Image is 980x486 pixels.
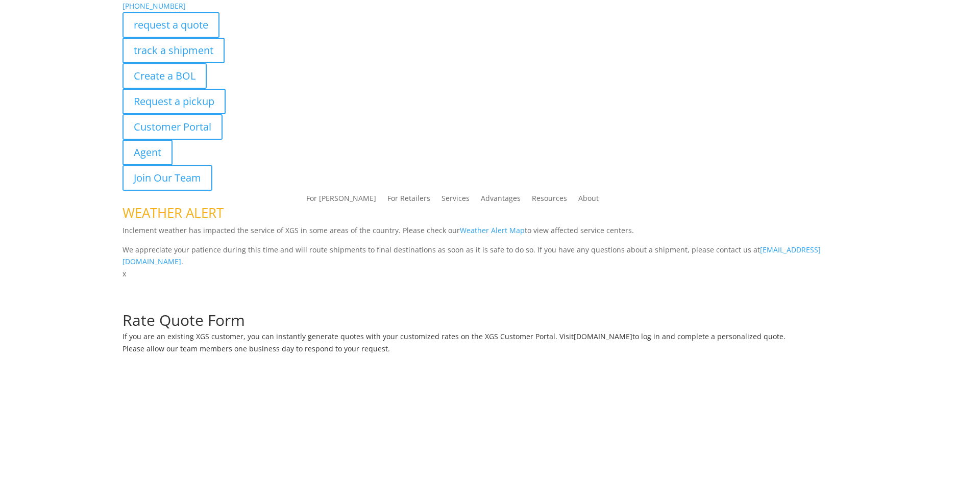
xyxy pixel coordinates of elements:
[122,63,207,89] a: Create a BOL
[122,313,857,333] h1: Rate Quote Form
[122,300,857,313] p: Complete the form below for a customized quote based on your shipping needs.
[122,224,857,244] p: Inclement weather has impacted the service of XGS in some areas of the country. Please check our ...
[122,165,212,191] a: Join Our Team
[122,203,224,222] span: WEATHER ALERT
[122,89,226,114] a: Request a pickup
[532,195,567,206] a: Resources
[574,331,632,341] a: [DOMAIN_NAME]
[481,195,521,206] a: Advantages
[122,12,219,38] a: request a quote
[122,345,857,357] h6: Please allow our team members one business day to respond to your request.
[122,331,574,341] span: If you are an existing XGS customer, you can instantly generate quotes with your customized rates...
[122,268,857,280] p: x
[387,195,430,206] a: For Retailers
[122,38,225,63] a: track a shipment
[122,1,186,11] a: [PHONE_NUMBER]
[306,195,376,206] a: For [PERSON_NAME]
[632,331,786,341] span: to log in and complete a personalized quote.
[578,195,599,206] a: About
[460,225,525,235] a: Weather Alert Map
[122,280,857,300] h1: Request a Quote
[122,140,173,165] a: Agent
[122,244,857,268] p: We appreciate your patience during this time and will route shipments to final destinations as so...
[442,195,470,206] a: Services
[122,114,223,140] a: Customer Portal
